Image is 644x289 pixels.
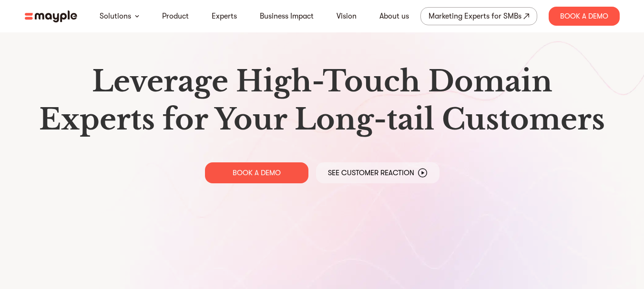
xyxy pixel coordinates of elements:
a: Marketing Experts for SMBs [420,7,537,25]
img: arrow-down [135,15,139,18]
div: Marketing Experts for SMBs [429,10,521,23]
p: See Customer Reaction [328,168,414,178]
a: Product [162,10,189,22]
h1: Leverage High-Touch Domain Experts for Your Long-tail Customers [32,62,612,139]
a: About us [379,10,409,22]
img: mayple-logo [25,10,77,22]
a: Business Impact [260,10,314,22]
a: See Customer Reaction [316,162,440,183]
a: Experts [212,10,237,22]
a: Vision [337,10,357,22]
a: Solutions [100,10,131,22]
p: BOOK A DEMO [233,168,281,178]
a: BOOK A DEMO [205,162,308,183]
div: Book A Demo [549,7,620,26]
